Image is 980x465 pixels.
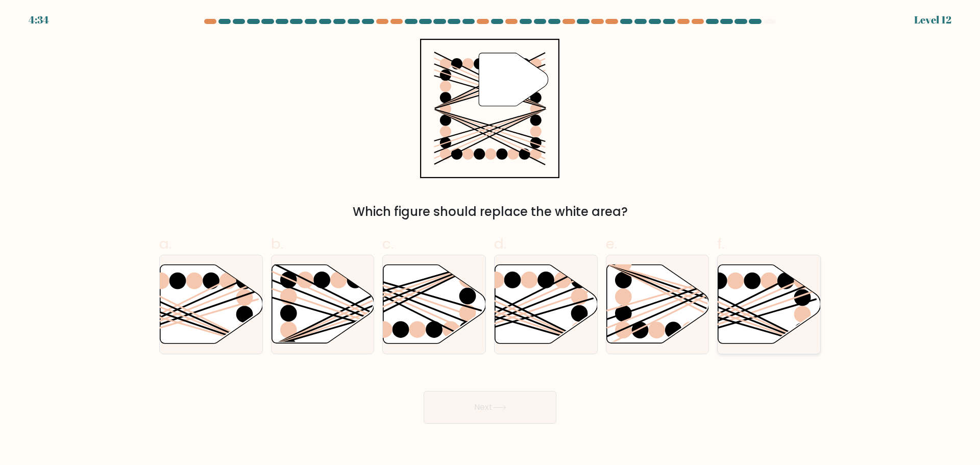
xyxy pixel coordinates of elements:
[479,53,549,106] g: "
[494,234,506,254] span: d.
[914,12,951,28] div: Level 12
[606,234,617,254] span: e.
[424,391,556,424] button: Next
[165,203,815,221] div: Which figure should replace the white area?
[717,234,724,254] span: f.
[382,234,394,254] span: c.
[271,234,283,254] span: b.
[29,12,49,28] div: 4:34
[159,234,171,254] span: a.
